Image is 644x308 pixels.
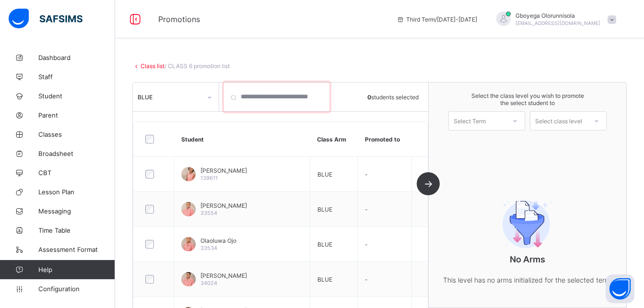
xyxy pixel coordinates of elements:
a: Class list [141,62,164,70]
span: Select the class level you wish to promote the select student to [438,92,617,107]
span: Messaging [38,207,115,215]
span: / CLASS 6 promotion list [164,62,230,70]
span: Olaoluwa Ojo [200,237,236,244]
span: Student [38,92,115,100]
span: 33534 [200,245,217,251]
span: Parent [38,111,115,119]
span: Dashboard [38,54,115,61]
span: BLUE [317,276,332,283]
th: Promoted to [358,122,412,157]
button: Open asap [606,274,634,303]
span: 34024 [200,280,217,286]
p: This level has no arms initialized for the selected term. [432,274,623,286]
span: Broadsheet [38,150,115,157]
span: - [365,276,368,283]
th: Class Arm [310,122,358,157]
div: Select class level [535,111,582,130]
span: Lesson Plan [38,188,115,196]
span: - [365,171,368,178]
span: Time Table [38,226,115,234]
span: [EMAIL_ADDRESS][DOMAIN_NAME] [515,20,600,26]
span: BLUE [317,206,332,213]
div: Select Term [454,111,486,130]
th: Student [174,122,310,157]
span: Classes [38,130,115,138]
p: No Arms [432,254,623,264]
span: CBT [38,169,115,177]
span: - [365,241,368,248]
span: Promotions [158,14,382,24]
span: students selected [367,94,419,101]
div: BLUE [138,94,201,101]
img: safsims [9,9,82,29]
span: [PERSON_NAME] [200,202,247,209]
div: No Arms [432,174,623,305]
span: Staff [38,73,115,81]
span: [PERSON_NAME] [200,167,247,174]
span: - [365,206,368,213]
span: Help [38,266,115,273]
span: BLUE [317,171,332,178]
span: session/term information [397,16,477,23]
span: BLUE [317,241,332,248]
img: filter.9c15f445b04ce8b7d5281b41737f44c2.svg [492,200,563,248]
span: 33554 [200,210,217,216]
span: [PERSON_NAME] [200,272,247,279]
b: 0 [367,94,371,101]
span: 139611 [200,175,218,181]
span: Configuration [38,285,115,293]
span: Gboyega Olorunnisola [515,12,600,19]
div: GboyegaOlorunnisola [487,12,621,27]
span: Assessment Format [38,246,115,253]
